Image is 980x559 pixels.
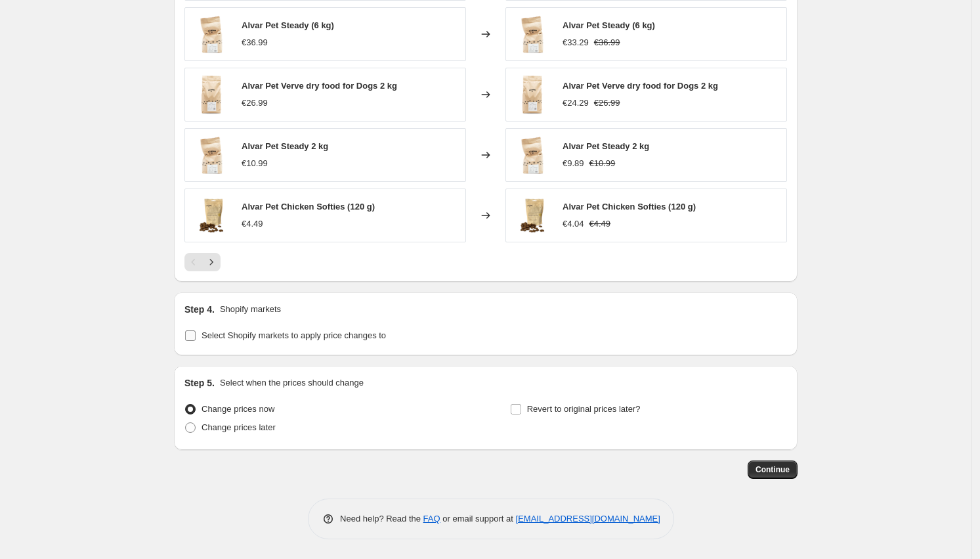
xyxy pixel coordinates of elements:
div: €10.99 [242,157,268,170]
div: €4.49 [242,217,263,231]
strike: €4.49 [589,217,611,231]
nav: Pagination [184,253,221,271]
div: €4.04 [563,217,584,231]
img: vauhti_square_80x.png [513,75,552,114]
p: Shopify markets [220,303,281,316]
strike: €10.99 [589,157,616,170]
span: Select Shopify markets to apply price changes to [202,330,386,340]
img: vakaa_square_961e736b-a09d-48d9-805d-1b790fcda3b5_80x.png [513,135,552,175]
div: €36.99 [242,36,268,49]
a: FAQ [423,514,440,524]
strike: €36.99 [594,36,620,49]
span: or email support at [440,514,516,524]
div: €24.29 [563,97,589,110]
span: Change prices later [202,422,276,432]
p: Select when the prices should change [220,376,364,390]
strike: €26.99 [594,97,620,110]
h2: Step 4. [184,303,215,316]
span: Change prices now [202,404,274,414]
div: €9.89 [563,157,584,170]
span: Alvar Pet Verve dry food for Dogs 2 kg [242,81,397,91]
span: Need help? Read the [340,514,423,524]
h2: Step 5. [184,376,215,390]
span: Alvar Pet Chicken Softies (120 g) [563,202,696,212]
img: vakaa_square_961e736b-a09d-48d9-805d-1b790fcda3b5_80x.png [192,135,231,175]
span: Alvar Pet Steady (6 kg) [563,20,655,30]
span: Alvar Pet Verve dry food for Dogs 2 kg [563,81,718,91]
img: vakaa_square_80x.png [513,14,552,54]
a: [EMAIL_ADDRESS][DOMAIN_NAME] [516,514,660,524]
span: Revert to original prices later? [527,404,641,414]
div: €26.99 [242,97,268,110]
span: Alvar Pet Steady (6 kg) [242,20,334,30]
span: Continue [756,464,790,475]
div: €33.29 [563,36,589,49]
img: vauhti_square_80x.png [192,75,231,114]
img: vakaa_square_80x.png [192,14,231,54]
button: Next [202,253,221,271]
span: Alvar Pet Chicken Softies (120 g) [242,202,375,212]
img: chicken_softies_square_80x.png [192,196,231,235]
span: Alvar Pet Steady 2 kg [242,141,328,151]
span: Alvar Pet Steady 2 kg [563,141,649,151]
img: chicken_softies_square_80x.png [513,196,552,235]
button: Continue [748,460,798,479]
